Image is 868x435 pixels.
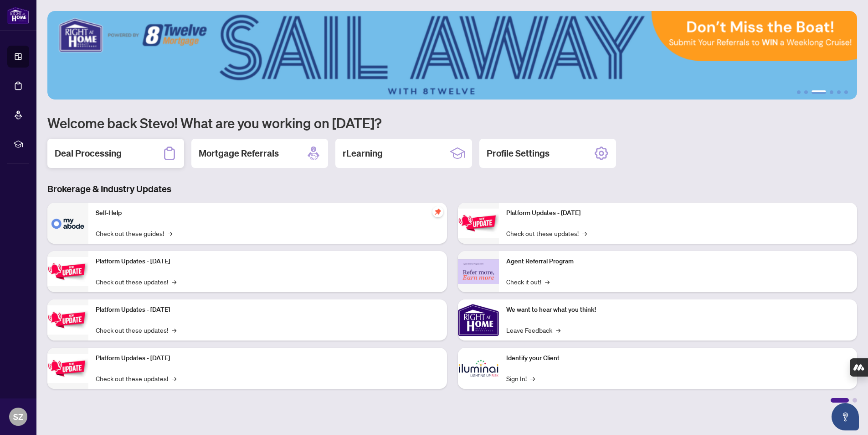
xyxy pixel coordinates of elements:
a: Check out these guides!→ [96,228,172,238]
img: Platform Updates - September 16, 2025 [47,257,88,286]
h2: Mortgage Referrals [199,147,279,160]
img: Platform Updates - July 8, 2025 [47,354,88,383]
img: Platform Updates - June 23, 2025 [458,209,499,237]
a: Check it out!→ [506,277,550,287]
button: 6 [844,90,848,94]
p: Platform Updates - [DATE] [506,208,850,218]
button: Open asap [832,403,859,430]
p: Agent Referral Program [506,257,850,267]
p: Identify your Client [506,353,850,363]
span: → [172,373,176,383]
span: → [556,325,560,335]
button: 5 [837,90,841,94]
span: SZ [13,410,23,423]
h2: rLearning [343,147,383,160]
a: Leave Feedback→ [506,325,560,335]
h2: Profile Settings [487,147,550,160]
img: Identify your Client [458,348,499,389]
a: Check out these updates!→ [96,373,176,383]
span: → [168,228,172,238]
a: Sign In!→ [506,373,535,383]
button: 3 [812,90,826,94]
p: Platform Updates - [DATE] [96,353,440,363]
img: logo [7,7,29,24]
img: Self-Help [47,203,88,244]
span: → [172,277,176,287]
span: → [582,228,587,238]
span: → [172,325,176,335]
span: → [530,373,535,383]
span: pushpin [432,206,443,217]
span: → [545,277,550,287]
a: Check out these updates!→ [96,325,176,335]
img: We want to hear what you think! [458,299,499,341]
p: We want to hear what you think! [506,305,850,315]
button: 4 [830,90,833,94]
h2: Deal Processing [55,147,122,160]
button: 2 [804,90,808,94]
img: Slide 2 [47,11,857,100]
p: Platform Updates - [DATE] [96,257,440,267]
p: Platform Updates - [DATE] [96,305,440,315]
a: Check out these updates!→ [96,277,176,287]
button: 1 [797,90,801,94]
a: Check out these updates!→ [506,228,587,238]
h3: Brokerage & Industry Updates [47,183,857,195]
img: Agent Referral Program [458,259,499,284]
p: Self-Help [96,208,440,218]
img: Platform Updates - July 21, 2025 [47,305,88,334]
h1: Welcome back Stevo! What are you working on [DATE]? [47,114,857,131]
